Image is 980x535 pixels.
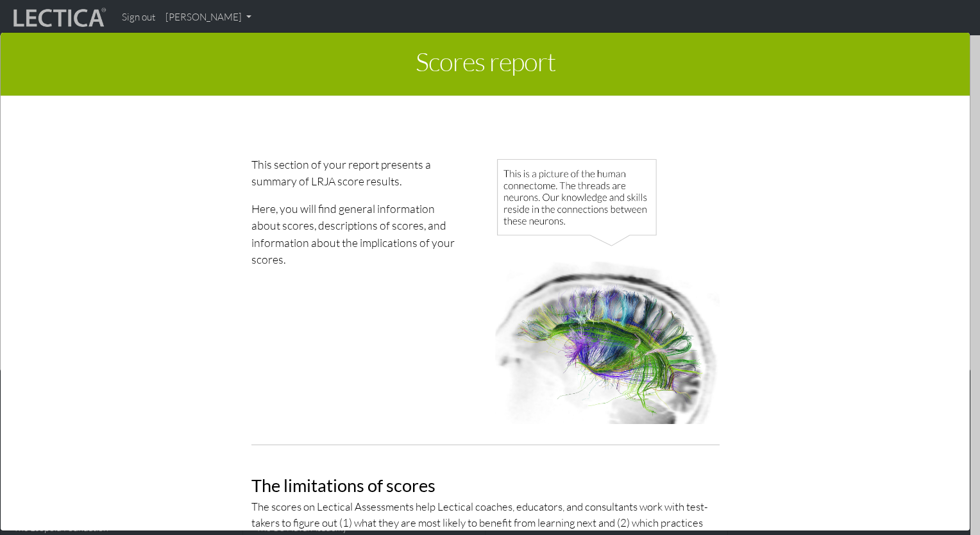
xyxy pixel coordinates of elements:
[251,200,455,268] p: Here, you will find general information about scores, descriptions of scores, and information abo...
[251,156,455,190] p: This section of your report presents a summary of LRJA score results.
[495,156,720,424] img: Human connectome
[251,476,720,495] h2: The limitations of scores
[10,42,960,86] h1: Scores report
